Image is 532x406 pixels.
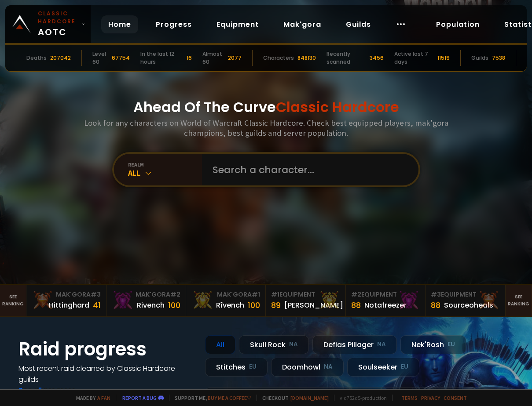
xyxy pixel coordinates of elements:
span: v. d752d5 - production [334,395,387,401]
div: 100 [168,299,180,311]
small: EU [448,340,455,349]
div: Defias Pillager [312,335,397,354]
a: Report a bug [122,395,157,401]
div: Mak'Gora [32,290,100,299]
h3: Look for any characters on World of Warcraft Classic Hardcore. Check best equipped players, mak'g... [81,118,452,138]
small: EU [401,362,408,371]
div: All [128,168,202,178]
div: Mak'Gora [191,290,260,299]
small: NA [324,362,333,371]
div: Level 60 [92,50,109,66]
div: 88 [351,299,361,311]
h4: Most recent raid cleaned by Classic Hardcore guilds [18,363,194,385]
a: Seeranking [506,285,532,316]
a: a fan [97,395,110,401]
div: 16 [187,54,192,62]
div: Sourceoheals [444,300,493,311]
a: Guilds [339,15,378,33]
span: # 2 [170,290,180,299]
a: Terms [401,395,418,401]
a: [DOMAIN_NAME] [290,395,329,401]
div: Deaths [26,54,47,62]
div: Skull Rock [239,335,309,354]
a: Mak'gora [276,15,328,33]
div: 100 [248,299,260,311]
a: #1Equipment89[PERSON_NAME] [266,285,345,316]
span: AOTC [38,10,78,39]
div: Stitches [205,358,268,377]
div: [PERSON_NAME] [284,300,343,311]
a: #3Equipment88Sourceoheals [426,285,505,316]
div: Doomhowl [271,358,344,377]
div: Notafreezer [364,300,407,311]
a: Progress [149,15,199,33]
div: Equipment [271,290,340,299]
div: Characters [263,54,294,62]
div: 7538 [492,54,505,62]
div: Soulseeker [347,358,419,377]
a: Classic HardcoreAOTC [5,5,91,43]
div: realm [128,161,202,168]
div: Guilds [471,54,488,62]
input: Search a character... [207,154,408,185]
div: 3456 [370,54,384,62]
span: Checkout [257,395,329,401]
div: 2077 [228,54,242,62]
div: Active last 7 days [394,50,434,66]
div: Equipment [431,290,499,299]
small: NA [289,340,298,349]
div: Hittinghard [49,300,89,311]
a: Equipment [209,15,266,33]
span: # 1 [252,290,260,299]
div: 207042 [50,54,71,62]
a: Home [101,15,138,33]
div: Rîvench [216,300,244,311]
span: Support me, [169,395,251,401]
span: # 2 [351,290,361,299]
div: Rivench [137,300,165,311]
a: See all progress [18,385,76,395]
a: Mak'Gora#1Rîvench100 [186,285,266,316]
div: 848130 [297,54,316,62]
span: # 3 [431,290,441,299]
div: Equipment [351,290,420,299]
div: In the last 12 hours [140,50,183,66]
a: Consent [444,395,467,401]
div: 67754 [112,54,130,62]
span: Classic Hardcore [276,97,399,117]
span: Made by [71,395,110,401]
small: EU [249,362,257,371]
a: Population [429,15,487,33]
a: #2Equipment88Notafreezer [346,285,426,316]
small: NA [377,340,386,349]
h1: Ahead Of The Curve [133,97,399,118]
div: Nek'Rosh [400,335,466,354]
h1: Raid progress [18,335,194,363]
span: # 1 [271,290,279,299]
a: Buy me a coffee [208,395,251,401]
div: Mak'Gora [112,290,180,299]
div: 89 [271,299,281,311]
div: 11519 [437,54,450,62]
a: Mak'Gora#3Hittinghard41 [26,285,106,316]
small: Classic Hardcore [38,10,78,25]
div: Recently scanned [327,50,366,66]
div: Almost 60 [202,50,224,66]
div: All [205,335,235,354]
div: 41 [93,299,101,311]
span: # 3 [91,290,101,299]
a: Mak'Gora#2Rivench100 [106,285,186,316]
div: 88 [431,299,440,311]
a: Privacy [421,395,440,401]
